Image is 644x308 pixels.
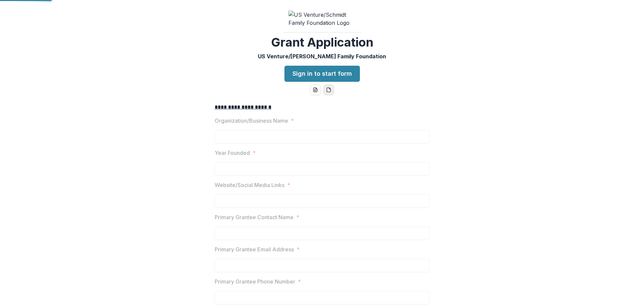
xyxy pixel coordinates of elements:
[215,117,288,125] p: Organization/Business Name
[284,66,360,82] a: Sign in to start form
[310,84,321,95] button: word-download
[215,149,250,157] p: Year Founded
[258,52,386,60] p: US Venture/[PERSON_NAME] Family Foundation
[215,245,294,253] p: Primary Grantee Email Address
[215,213,293,221] p: Primary Grantee Contact Name
[215,278,295,286] p: Primary Grantee Phone Number
[271,35,373,50] h2: Grant Application
[215,181,284,189] p: Website/Social Media Links
[288,11,356,27] img: US Venture/Schmidt Family Foundation Logo
[323,84,334,95] button: pdf-download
